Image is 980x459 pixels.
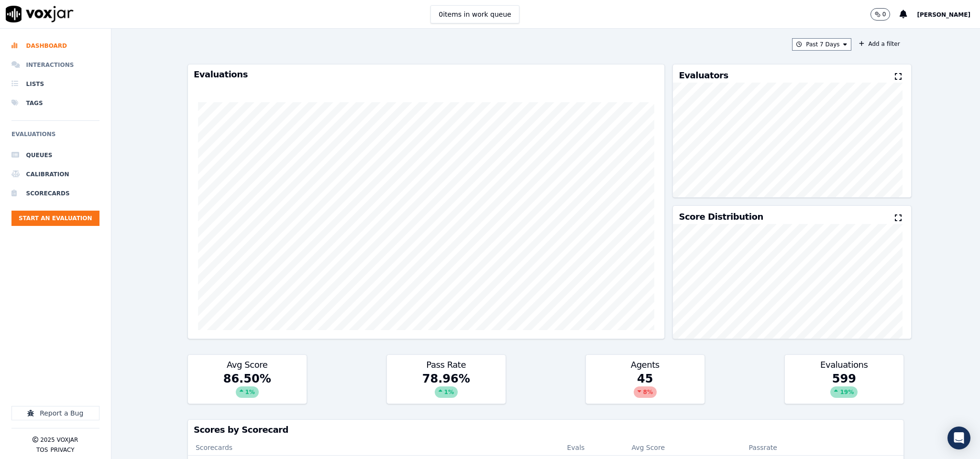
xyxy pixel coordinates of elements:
[917,11,970,18] span: [PERSON_NAME]
[11,36,99,55] a: Dashboard
[792,38,851,51] button: Past 7 Days
[719,440,807,455] th: Passrate
[435,386,458,398] div: 1 %
[870,8,900,21] button: 0
[830,386,858,398] div: 19 %
[559,440,624,455] th: Evals
[11,211,99,226] button: Start an Evaluation
[188,371,307,404] div: 86.50 %
[882,11,886,18] p: 0
[11,146,99,165] a: Queues
[947,427,970,449] div: Open Intercom Messenger
[194,70,659,79] h3: Evaluations
[11,94,99,113] a: Tags
[188,440,560,455] th: Scorecards
[194,426,898,434] h3: Scores by Scorecard
[11,55,99,75] a: Interactions
[194,361,301,369] h3: Avg Score
[11,128,99,146] h6: Evaluations
[855,38,903,50] button: Add a filter
[387,371,506,404] div: 78.96 %
[6,6,74,22] img: voxjar logo
[679,71,728,80] h3: Evaluators
[917,9,980,20] button: [PERSON_NAME]
[592,361,699,369] h3: Agents
[11,406,99,420] button: Report a Bug
[791,361,898,369] h3: Evaluations
[785,371,903,404] div: 599
[50,446,74,454] button: Privacy
[36,446,48,454] button: TOS
[679,213,763,221] h3: Score Distribution
[870,8,891,21] button: 0
[624,440,719,455] th: Avg Score
[11,75,99,94] a: Lists
[40,436,78,444] p: 2025 Voxjar
[430,5,519,23] button: 0items in work queue
[393,361,500,369] h3: Pass Rate
[634,386,657,398] div: 8 %
[11,165,99,184] a: Calibration
[11,184,99,203] a: Scorecards
[586,371,705,404] div: 45
[236,386,259,398] div: 1 %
